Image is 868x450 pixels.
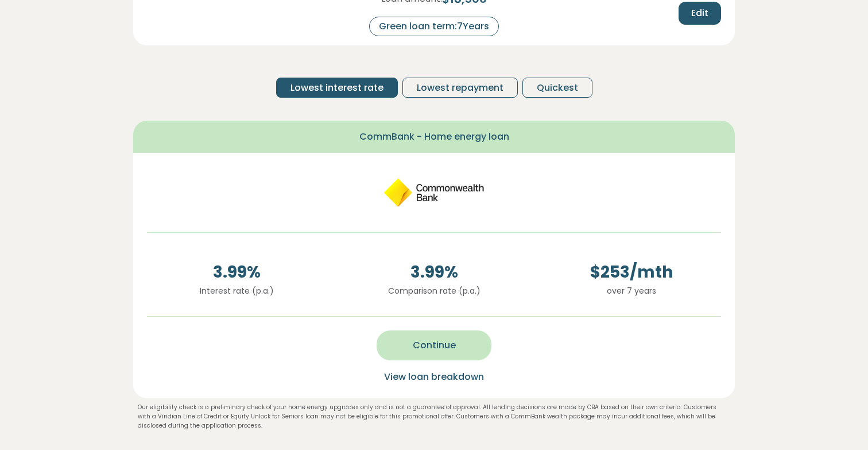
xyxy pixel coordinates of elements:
[377,330,491,360] button: Continue
[402,78,518,98] button: Lowest repayment
[276,78,398,98] button: Lowest interest rate
[384,370,484,383] span: View loan breakdown
[147,260,326,284] span: 3.99 %
[147,284,326,297] p: Interest rate (p.a.)
[290,81,383,95] span: Lowest interest rate
[413,339,456,352] span: Continue
[417,81,503,95] span: Lowest repayment
[344,260,524,284] span: 3.99 %
[369,17,499,36] div: Green loan term: 7 Years
[382,167,486,218] img: cba logo
[679,2,721,25] button: Edit
[542,284,721,297] p: over 7 years
[691,6,708,20] span: Edit
[542,260,721,284] span: $ 253 /mth
[138,403,730,430] p: Our eligibility check is a preliminary check of your home energy upgrades only and is not a guara...
[537,81,578,95] span: Quickest
[344,284,524,297] p: Comparison rate (p.a.)
[359,130,509,144] span: CommBank - Home energy loan
[522,78,592,98] button: Quickest
[381,370,487,384] button: View loan breakdown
